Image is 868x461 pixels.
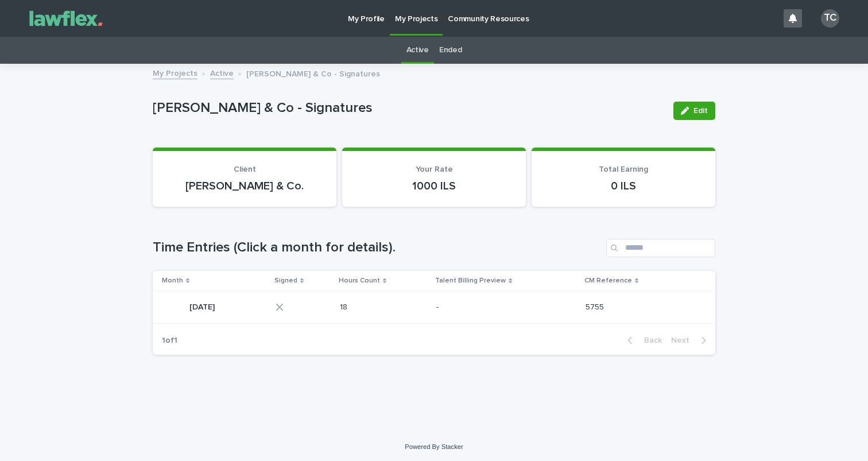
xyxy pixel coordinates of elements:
[671,336,696,344] span: Next
[356,179,512,193] p: 1000 ILS
[153,100,664,117] p: [PERSON_NAME] & Co - Signatures
[435,274,506,287] p: Talent Billing Preview
[405,443,463,450] a: Powered By Stacker
[693,107,708,115] span: Edit
[821,9,839,28] div: TC
[673,102,715,120] button: Edit
[162,274,183,287] p: Month
[23,7,109,30] img: Gnvw4qrBSHOAfo8VMhG6
[189,300,217,312] p: [DATE]
[340,300,350,312] p: 18
[406,37,429,64] a: Active
[606,239,715,257] input: Search
[439,37,462,64] a: Ended
[339,274,380,287] p: Hours Count
[618,335,666,346] button: Back
[274,274,297,287] p: Signed
[153,290,715,323] tr: [DATE][DATE] 1818 -- 57555755
[416,165,453,173] span: Your Rate
[153,66,197,79] a: My Projects
[584,274,632,287] p: CM Reference
[599,165,648,173] span: Total Earning
[153,327,187,355] p: 1 of 1
[545,179,702,193] p: 0 ILS
[666,335,715,346] button: Next
[166,179,323,193] p: [PERSON_NAME] & Co.
[234,165,256,173] span: Client
[637,336,662,344] span: Back
[153,239,602,256] h1: Time Entries (Click a month for details).
[246,67,380,79] p: [PERSON_NAME] & Co - Signatures
[436,300,441,312] p: -
[586,300,606,312] p: 5755
[210,66,234,79] a: Active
